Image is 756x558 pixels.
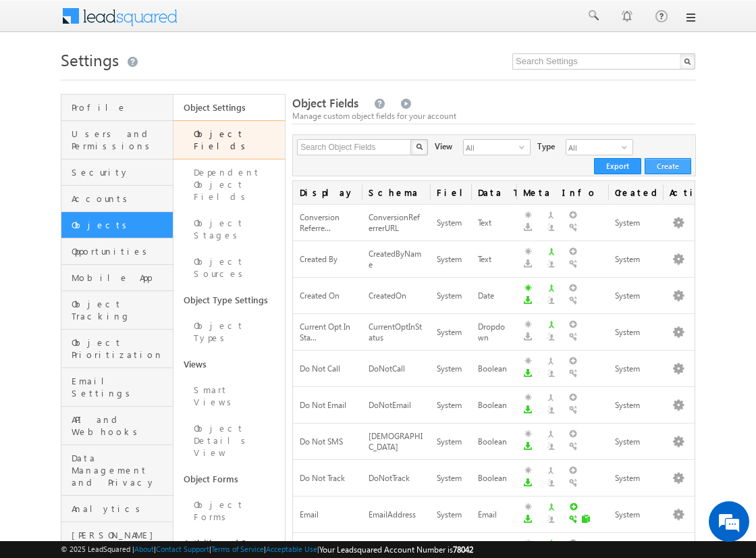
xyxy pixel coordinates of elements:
[512,53,695,70] input: Search Settings
[369,472,423,486] div: DoNotTrack
[300,363,340,374] span: Do Not Call
[173,313,286,351] a: Object Types
[300,473,345,483] span: Do Not Track
[72,503,169,515] span: Analytics
[478,362,510,376] div: Boolean
[72,128,169,152] span: Users and Permissions
[437,362,464,376] div: System
[61,330,173,368] a: Object Prioritization
[622,143,632,151] span: select
[478,508,510,522] div: Email
[61,522,173,549] a: [PERSON_NAME]
[437,216,464,230] div: System
[61,496,173,522] a: Analytics
[369,320,423,346] div: CurrentOptInStatus
[615,472,656,486] div: System
[478,399,510,413] div: Boolean
[437,472,464,486] div: System
[173,415,286,466] a: Object Details View
[134,544,154,553] a: About
[292,95,358,111] span: Object Fields
[173,159,286,210] a: Dependent Object Fields
[416,143,423,150] img: Search
[61,543,473,556] span: © 2025 LeadSquared | | | | |
[173,210,286,249] a: Object Stages
[61,95,173,121] a: Profile
[369,362,423,376] div: DoNotCall
[61,121,173,159] a: Users and Permissions
[478,435,510,449] div: Boolean
[437,326,464,340] div: System
[72,166,169,178] span: Security
[61,445,173,496] a: Data Management and Privacy
[430,181,471,204] span: Field Type
[61,49,119,70] span: Settings
[453,544,473,555] span: 78042
[72,529,169,541] span: [PERSON_NAME]
[211,544,264,553] a: Terms of Service
[156,544,209,553] a: Contact Support
[72,245,169,257] span: Opportunities
[478,253,510,267] div: Text
[300,509,319,519] span: Email
[594,158,641,174] button: Export
[300,212,340,234] span: Conversion Referre...
[300,322,350,343] span: Current Opt In Sta...
[61,368,173,407] a: Email Settings
[615,289,656,303] div: System
[72,101,169,113] span: Profile
[478,320,510,346] div: Dropdown
[369,430,423,455] div: [DEMOGRAPHIC_DATA]
[369,289,423,303] div: CreatedOn
[61,291,173,330] a: Object Tracking
[615,253,656,267] div: System
[300,436,343,447] span: Do Not SMS
[437,289,464,303] div: System
[61,407,173,445] a: API and Webhooks
[437,435,464,449] div: System
[18,125,246,405] textarea: Type your message and hit 'Enter'
[292,110,695,122] div: Manage custom object fields for your account
[173,120,286,159] a: Object Fields
[478,472,510,486] div: Boolean
[478,289,510,303] div: Date
[615,399,656,413] div: System
[23,71,57,88] img: d_60004797649_company_0_60004797649
[61,186,173,212] a: Accounts
[72,452,169,488] span: Data Management and Privacy
[72,272,169,284] span: Mobile App
[72,219,169,231] span: Objects
[173,466,286,492] a: Object Forms
[437,253,464,267] div: System
[615,216,656,230] div: System
[615,326,656,340] div: System
[221,7,254,39] div: Minimize live chat window
[72,336,169,361] span: Object Prioritization
[173,351,286,377] a: Views
[300,254,337,264] span: Created By
[663,181,695,204] span: Actions
[293,181,361,204] span: Display Name
[519,143,530,151] span: select
[369,399,423,413] div: DoNotEmail
[464,140,519,155] span: All
[369,508,423,522] div: EmailAddress
[72,413,169,438] span: API and Webhooks
[72,298,169,322] span: Object Tracking
[369,211,423,236] div: ConversionReferrerURL
[478,216,510,230] div: Text
[61,265,173,291] a: Mobile App
[70,71,227,88] div: Chat with us now
[173,530,286,556] a: Activities and Scores
[300,290,340,301] span: Created On
[173,492,286,530] a: Object Forms
[645,158,691,174] button: Create
[566,140,622,155] span: All
[61,159,173,186] a: Security
[516,181,607,204] span: Meta Info
[369,247,423,273] div: CreatedByName
[173,95,286,120] a: Object Settings
[61,238,173,265] a: Opportunities
[608,181,663,204] span: Created By
[266,544,317,553] a: Acceptable Use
